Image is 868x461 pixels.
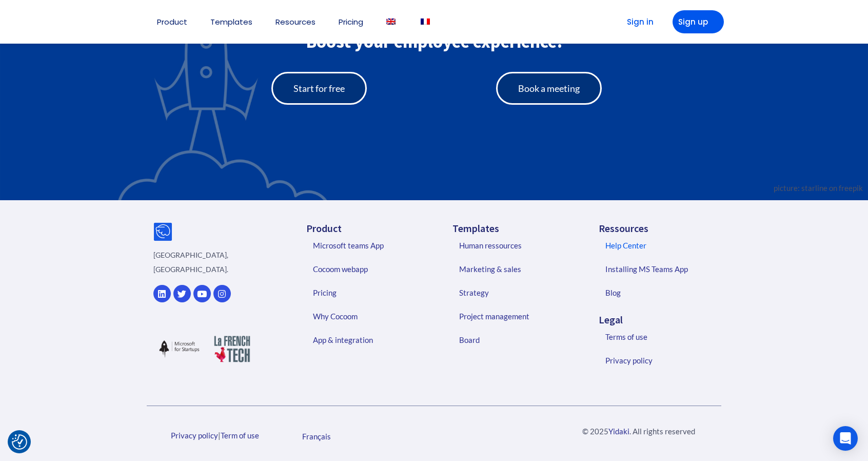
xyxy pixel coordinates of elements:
[303,234,435,257] a: Microsoft teams App
[595,257,727,281] a: Installing MS Teams App
[449,328,581,352] a: Board
[221,431,259,440] a: Term of use
[608,427,629,436] a: Yidaki
[147,428,283,443] div: |
[449,257,581,281] a: Marketing & sales
[599,315,726,325] h5: Legal
[774,183,863,193] a: picture: starline on freepik
[611,10,662,33] a: Sign in
[449,234,581,257] a: Human ressources
[673,10,724,33] a: Sign up
[595,234,727,257] a: Help Center
[12,434,27,450] img: Revisit consent button
[556,424,721,438] p: © 2025 . All rights reserved
[303,281,435,304] a: Pricing
[449,304,581,328] a: Project management
[153,248,259,277] p: [GEOGRAPHIC_DATA], [GEOGRAPHIC_DATA].
[275,18,315,26] a: Resources
[306,223,434,234] h5: Product
[210,18,252,26] a: Templates
[303,257,435,281] a: Cocoom webapp
[297,429,336,444] a: Français
[293,84,345,93] span: Start for free
[303,304,435,328] a: Why Cocoom
[339,18,363,26] a: Pricing
[421,18,430,25] img: French
[452,223,580,234] h5: Templates
[833,426,858,451] div: Open Intercom Messenger
[595,325,727,349] a: Terms of use
[303,328,435,352] a: App & integration
[386,18,396,25] img: English
[12,434,27,450] button: Consent Preferences
[302,431,331,440] span: Français
[171,431,218,440] a: Privacy policy
[599,223,726,234] h5: Ressources
[449,281,581,304] a: Strategy
[518,84,580,93] span: Book a meeting
[595,349,727,372] a: Privacy policy
[595,281,727,304] a: Blog
[496,72,602,105] a: Book a meeting
[271,72,367,105] a: Start for free
[157,18,187,26] a: Product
